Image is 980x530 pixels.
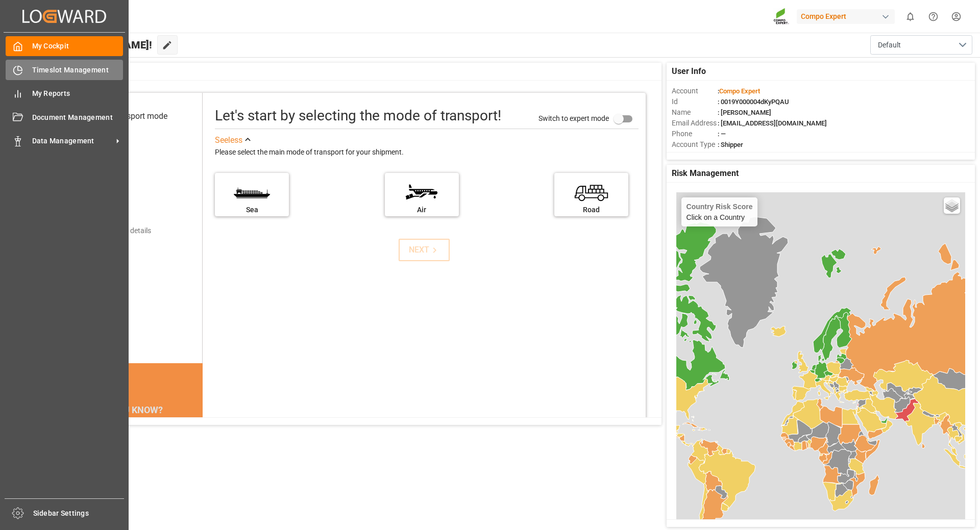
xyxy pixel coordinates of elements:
span: Account Type [672,139,718,150]
button: open menu [870,35,972,55]
button: NEXT [399,239,450,261]
div: Let's start by selecting the mode of transport! [215,105,501,127]
span: Document Management [32,112,124,123]
div: Click on a Country [687,203,753,221]
span: : [PERSON_NAME] [718,109,771,116]
a: Layers [944,197,960,214]
div: Compo Expert [797,9,895,24]
span: Phone [672,129,718,139]
span: Switch to expert mode [538,114,609,122]
span: Risk Management [672,167,739,180]
span: Sidebar Settings [33,508,125,519]
span: : [718,87,760,95]
span: My Cockpit [32,41,124,52]
span: Compo Expert [719,87,760,95]
div: Air [390,205,454,215]
span: Data Management [32,136,113,146]
span: Timeslot Management [32,65,124,75]
span: Email Address [672,118,718,129]
span: : — [718,130,726,138]
button: show 0 new notifications [899,5,922,28]
span: : [EMAIL_ADDRESS][DOMAIN_NAME] [718,119,827,127]
div: DID YOU KNOW? [55,399,203,420]
span: User Info [672,65,706,78]
span: My Reports [32,88,124,99]
button: Compo Expert [797,7,899,26]
a: Timeslot Management [6,60,123,80]
div: Sea [220,205,284,215]
div: Please select the main mode of transport for your shipment. [215,146,639,159]
span: : 0019Y000004dKyPQAU [718,98,789,106]
div: NEXT [409,244,440,256]
span: Default [878,40,901,51]
a: My Cockpit [6,36,123,56]
span: : Shipper [718,141,743,148]
button: Help Center [922,5,945,28]
span: Name [672,107,718,118]
h4: Country Risk Score [687,203,753,211]
img: Screenshot%202023-09-29%20at%2010.02.21.png_1712312052.png [773,8,790,26]
span: Id [672,96,718,107]
span: Account [672,86,718,96]
span: Hello [PERSON_NAME]! [42,35,152,55]
div: See less [215,134,242,146]
div: Road [559,205,623,215]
